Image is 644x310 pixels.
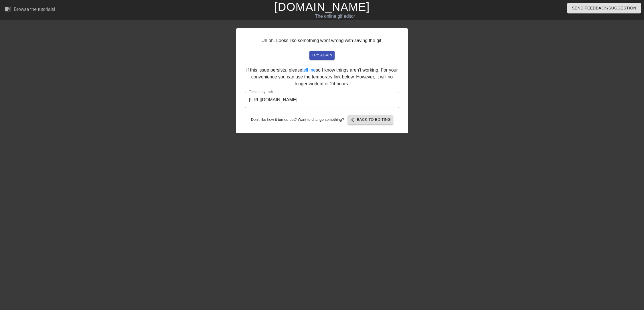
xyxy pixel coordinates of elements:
div: Browse the tutorials! [14,7,55,12]
a: [DOMAIN_NAME] [274,1,370,13]
span: menu_book [5,5,11,12]
a: tell me [302,68,316,72]
a: Browse the tutorials! [5,5,55,14]
input: bare [245,92,399,108]
span: try again [312,52,332,59]
div: The online gif editor [218,13,453,20]
span: Send Feedback/Suggestion [572,5,636,12]
span: arrow_back [350,117,357,123]
button: Back to Editing [348,115,393,125]
div: Uh oh. Looks like something went wrong with saving the gif. If this issue persists, please so I k... [236,28,408,133]
span: Back to Editing [350,117,391,123]
div: Don't like how it turned out? Want to change something? [245,115,399,125]
button: Send Feedback/Suggestion [567,3,641,13]
button: try again [309,51,335,60]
